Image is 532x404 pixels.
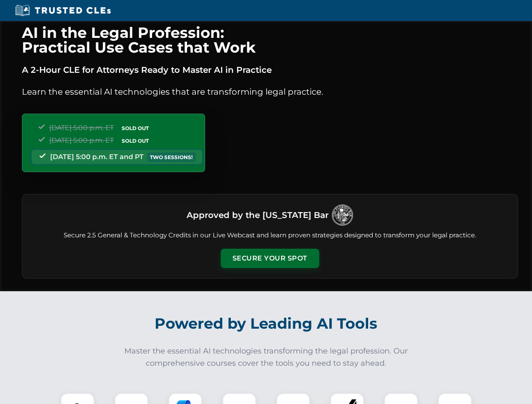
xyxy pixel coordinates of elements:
p: Master the essential AI technologies transforming the legal profession. Our comprehensive courses... [119,345,414,369]
span: [DATE] 5:00 p.m. ET [49,124,114,132]
p: Secure 2.5 General & Technology Credits in our Live Webcast and learn proven strategies designed ... [32,231,508,240]
h2: Powered by Leading AI Tools [33,309,500,338]
span: [DATE] 5:00 p.m. ET [49,136,114,144]
span: SOLD OUT [119,124,152,133]
h3: Approved by the [US_STATE] Bar [187,207,329,223]
h1: AI in the Legal Profession: Practical Use Cases that Work [22,25,518,55]
span: SOLD OUT [119,136,152,145]
img: Logo [332,205,353,226]
p: A 2-Hour CLE for Attorneys Ready to Master AI in Practice [22,63,518,77]
img: Trusted CLEs [13,4,113,17]
button: Secure Your Spot [221,249,319,268]
p: Learn the essential AI technologies that are transforming legal practice. [22,85,518,98]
